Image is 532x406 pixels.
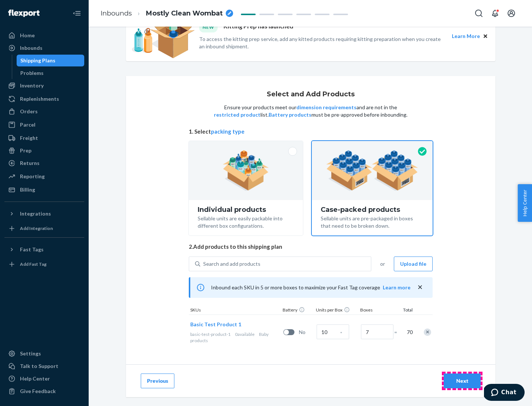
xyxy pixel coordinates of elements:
a: Add Integration [4,223,84,234]
button: Talk to Support [4,360,84,372]
a: Replenishments [4,93,84,105]
div: Problems [20,69,44,77]
button: Close [481,32,490,40]
div: Freight [20,134,38,142]
a: Billing [4,184,84,196]
div: Talk to Support [20,362,58,370]
iframe: Opens a widget where you can chat to one of our agents [484,384,525,402]
a: Inbounds [4,42,84,54]
div: Fast Tags [20,246,44,253]
button: restricted product [214,111,260,118]
div: Search and add products [203,260,260,268]
span: Basic Test Product 1 [190,321,241,327]
div: Home [20,32,35,39]
div: Next [450,377,474,385]
span: Mostly Clean Wombat [146,9,223,18]
button: packing type [211,128,245,135]
button: Upload file [394,257,433,271]
button: Basic Test Product 1 [190,321,241,328]
a: Orders [4,106,84,117]
button: dimension requirements [296,104,357,111]
button: Learn more [383,284,410,291]
div: Add Fast Tag [20,261,47,267]
button: Previous [141,374,174,388]
button: Fast Tags [4,244,84,255]
div: Returns [20,159,40,167]
img: individual-pack.facf35554cb0f1810c75b2bd6df2d64e.png [223,150,269,191]
div: Add Integration [20,225,53,231]
span: = [394,328,402,336]
button: Next [444,374,481,388]
a: Add Fast Tag [4,258,84,270]
button: Open Search Box [471,6,486,21]
span: 1. Select [189,128,433,135]
ol: breadcrumbs [95,3,239,24]
div: Replenishments [20,95,59,103]
a: Settings [4,348,84,359]
a: Inventory [4,80,84,92]
span: 70 [405,328,413,336]
img: Flexport logo [8,10,40,17]
h1: Select and Add Products [267,91,355,98]
div: Sellable units are pre-packaged in boxes that need to be broken down. [321,213,424,230]
div: Billing [20,186,35,193]
button: Give Feedback [4,385,84,397]
button: Open notifications [488,6,502,21]
input: Number of boxes [361,324,393,339]
div: Units per Box [314,307,359,314]
span: 2. Add products to this shipping plan [189,243,433,251]
button: Learn More [452,32,480,40]
div: Inbound each SKU in 5 or more boxes to maximize your Fast Tag coverage [189,277,433,298]
button: Battery products [269,111,311,118]
div: Integrations [20,210,51,217]
a: Reporting [4,171,84,182]
div: Give Feedback [20,388,56,395]
div: Help Center [20,375,50,382]
div: Inbounds [20,44,42,52]
button: Open account menu [504,6,519,21]
input: Case Quantity [317,324,349,339]
a: Home [4,30,84,41]
div: Shipping Plans [20,57,55,64]
div: Boxes [359,307,396,314]
div: Inventory [20,82,44,89]
a: Prep [4,145,84,156]
div: Prep [20,147,31,154]
div: Settings [20,350,41,357]
div: Sellable units are easily packable into different box configurations. [198,213,294,230]
button: Help Center [518,184,532,222]
span: basic-test-product-1 [190,331,231,337]
div: Remove Item [424,328,431,336]
div: Parcel [20,121,35,128]
div: Individual products [198,206,294,213]
span: or [380,260,385,268]
a: Freight [4,132,84,144]
p: To access the kitting prep service, add any kitted products requiring kitting preparation when yo... [199,35,445,50]
div: SKUs [189,307,281,314]
div: Baby products [190,331,280,344]
p: Ensure your products meet our and are not in the list. must be pre-approved before inbounding. [213,104,408,118]
div: Case-packed products [321,206,424,213]
a: Problems [17,67,85,79]
a: Inbounds [100,9,132,17]
div: Battery [281,307,314,314]
p: Kitting Prep has launched [224,22,293,32]
span: 0 available [235,331,255,337]
span: No [299,328,314,336]
div: Total [396,307,414,314]
button: close [416,283,424,291]
div: NEW [199,22,218,32]
button: Close Navigation [69,6,84,21]
a: Parcel [4,119,84,131]
a: Shipping Plans [17,55,85,66]
a: Returns [4,157,84,169]
button: Integrations [4,208,84,220]
div: Orders [20,108,38,115]
a: Help Center [4,373,84,385]
div: Reporting [20,173,45,180]
img: case-pack.59cecea509d18c883b923b81aeac6d0b.png [326,150,418,191]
